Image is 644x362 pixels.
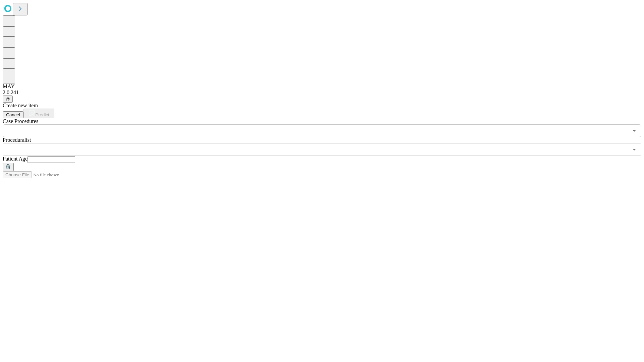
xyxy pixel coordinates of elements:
[3,103,38,108] span: Create new item
[3,89,641,96] div: 2.0.241
[3,156,28,162] span: Patient Age
[3,137,31,143] span: Proceduralist
[3,83,641,89] div: MAY
[3,118,38,124] span: Scheduled Procedure
[630,126,639,135] button: Open
[5,97,10,102] span: @
[3,111,23,118] button: Cancel
[35,112,49,117] span: Predict
[630,145,639,154] button: Open
[23,109,54,118] button: Predict
[3,96,13,103] button: @
[6,112,20,117] span: Cancel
